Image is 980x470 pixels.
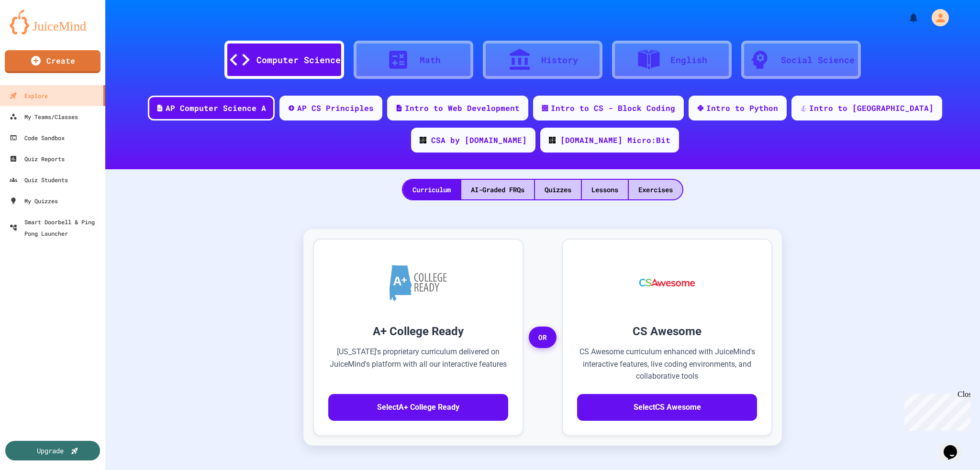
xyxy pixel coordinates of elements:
[297,102,374,114] div: AP CS Principles
[328,346,508,383] p: [US_STATE]'s proprietary curriculum delivered on JuiceMind's platform with all our interactive fe...
[431,134,527,146] div: CSA by [DOMAIN_NAME]
[461,180,534,199] div: AI-Graded FRQs
[405,102,520,114] div: Intro to Web Development
[670,54,707,66] div: English
[10,216,101,239] div: Smart Doorbell & Ping Pong Launcher
[256,54,341,66] div: Computer Science
[706,102,778,114] div: Intro to Python
[10,111,78,122] div: My Teams/Classes
[5,50,100,73] a: Create
[10,174,68,186] div: Quiz Students
[781,54,855,66] div: Social Science
[630,254,705,311] img: CS Awesome
[901,390,970,431] iframe: chat widget
[582,180,628,199] div: Lessons
[10,132,65,143] div: Code Sandbox
[420,137,426,143] img: CODE_logo_RGB.png
[922,7,951,29] div: My Account
[890,10,922,26] div: My Notifications
[940,432,970,460] iframe: chat widget
[629,180,682,199] div: Exercises
[577,394,757,421] button: SelectCS Awesome
[10,10,96,34] img: logo-orange.svg
[809,102,934,114] div: Intro to [GEOGRAPHIC_DATA]
[549,137,556,143] img: CODE_logo_RGB.png
[535,180,581,199] div: Quizzes
[577,346,757,383] p: CS Awesome curriculum enhanced with JuiceMind's interactive features, live coding environments, a...
[10,195,58,207] div: My Quizzes
[37,446,64,456] div: Upgrade
[403,180,460,199] div: Curriculum
[10,90,48,101] div: Explore
[577,323,757,340] h3: CS Awesome
[541,54,578,66] div: History
[328,394,508,421] button: SelectA+ College Ready
[390,265,447,301] img: A+ College Ready
[420,54,441,66] div: Math
[560,134,670,146] div: [DOMAIN_NAME] Micro:Bit
[529,327,557,349] span: OR
[551,102,675,114] div: Intro to CS - Block Coding
[166,102,266,114] div: AP Computer Science A
[328,323,508,340] h3: A+ College Ready
[10,153,65,164] div: Quiz Reports
[4,4,66,61] div: Chat with us now!Close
